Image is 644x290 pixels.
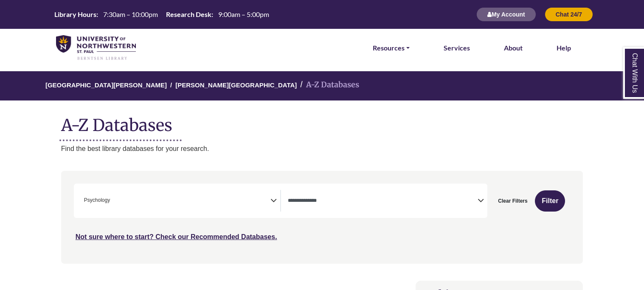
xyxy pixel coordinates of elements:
button: Chat 24/7 [545,7,593,22]
span: Psychology [84,196,110,204]
nav: Search filters [61,171,583,263]
img: library_home [56,35,136,61]
nav: breadcrumb [61,71,583,100]
a: Services [444,42,470,53]
a: Chat 24/7 [545,11,593,18]
button: Submit for Search Results [535,190,565,212]
a: Resources [373,42,410,53]
a: My Account [476,11,536,18]
li: Psychology [81,196,110,204]
textarea: Filter [112,198,115,205]
table: Hours Today [51,10,273,18]
th: Research Desk: [163,10,214,19]
a: Hours Today [51,10,273,20]
a: Help [557,42,571,53]
h1: A-Z Databases [61,109,583,135]
li: A-Z Databases [297,79,359,91]
th: Library Hours: [51,10,98,19]
span: 9:00am – 5:00pm [218,10,269,18]
a: [GEOGRAPHIC_DATA][PERSON_NAME] [45,80,167,89]
textarea: Filter [288,198,478,205]
a: About [504,42,523,53]
span: 7:30am – 10:00pm [103,10,158,18]
a: [PERSON_NAME][GEOGRAPHIC_DATA] [175,80,297,89]
p: Find the best library databases for your research. [61,143,583,154]
button: Clear Filters [492,190,533,212]
a: Not sure where to start? Check our Recommended Databases. [76,233,277,240]
button: My Account [476,7,536,22]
